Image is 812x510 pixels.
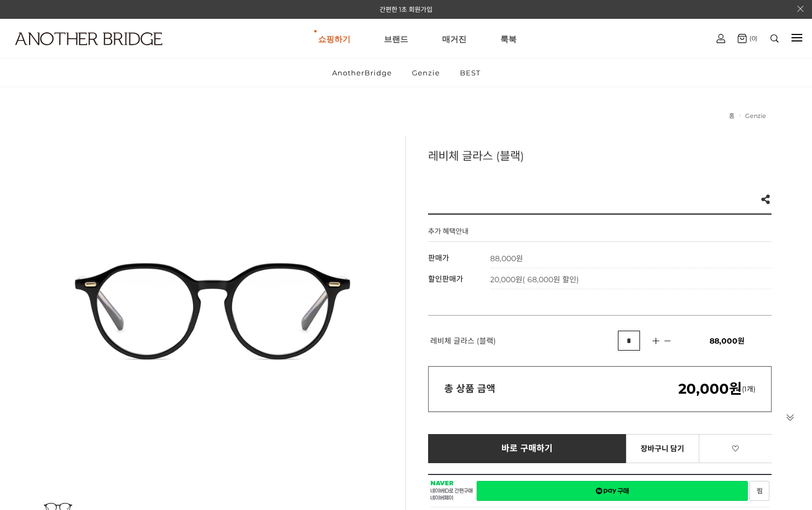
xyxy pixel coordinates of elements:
span: 바로 구매하기 [501,444,553,453]
img: search [770,34,779,43]
a: BEST [451,59,490,87]
span: 88,000원 [710,336,745,346]
img: cart [717,34,725,43]
a: 매거진 [442,19,466,58]
a: 새창 [477,481,748,501]
a: logo [5,32,127,72]
span: ( 68,000원 할인) [522,275,579,284]
img: 수량증가 [648,336,664,346]
a: (0) [738,34,758,43]
a: 홈 [729,112,734,120]
span: (0) [747,34,758,42]
span: 20,000원 [490,275,579,284]
img: 수량감소 [660,336,675,346]
span: (1개) [678,385,755,393]
a: 쇼핑하기 [318,19,350,58]
a: 바로 구매하기 [428,434,627,463]
img: cart [738,34,747,43]
a: Genzie [745,112,766,120]
span: 판매가 [428,253,449,263]
a: 간편한 1초 회원가입 [380,5,432,13]
h3: 레비체 글라스 (블랙) [428,147,772,163]
strong: 총 상품 금액 [444,383,496,395]
a: Genzie [403,59,449,87]
td: 레비체 글라스 (블랙) [428,316,618,366]
strong: 88,000원 [490,254,523,263]
a: 새창 [749,481,769,501]
a: 브랜드 [384,19,408,58]
em: 20,000원 [678,380,742,397]
img: 16833cf21565f8a964fb8a5d5735206c.jpg [40,136,384,479]
a: 룩북 [500,19,517,58]
img: logo [15,32,162,45]
a: AnotherBridge [323,59,401,87]
span: 할인판매가 [428,274,463,284]
h4: 추가 혜택안내 [428,226,469,241]
a: 장바구니 담기 [626,434,699,463]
